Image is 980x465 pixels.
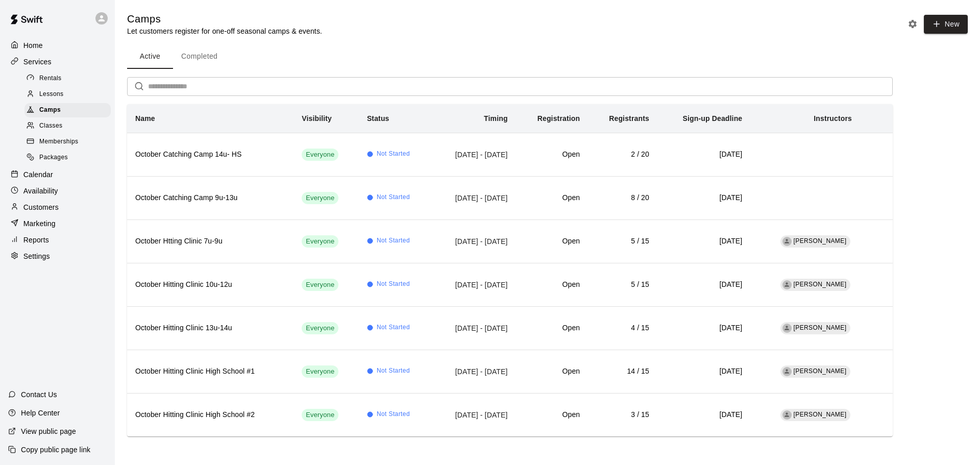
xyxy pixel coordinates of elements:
[666,409,742,421] h6: [DATE]
[596,409,649,421] h6: 3 / 15
[782,324,792,333] div: Bobby Wilson
[127,12,322,26] h5: Camps
[596,149,649,160] h6: 2 / 20
[302,324,338,333] span: Everyone
[23,169,53,180] p: Calendar
[524,149,580,160] h6: Open
[302,193,338,203] span: Everyone
[8,54,107,69] a: Services
[431,263,516,306] td: [DATE] - [DATE]
[8,232,107,248] a: Reports
[302,237,338,247] span: Everyone
[524,192,580,204] h6: Open
[127,26,322,36] p: Let customers register for one-off seasonal camps & events.
[596,236,649,247] h6: 5 / 15
[173,44,226,69] button: Completed
[431,133,516,176] td: [DATE] - [DATE]
[21,389,57,400] p: Contact Us
[302,367,338,377] span: Everyone
[367,114,389,123] b: Status
[794,237,847,244] span: [PERSON_NAME]
[23,186,58,196] p: Availability
[23,251,50,261] p: Settings
[23,235,49,245] p: Reports
[484,114,508,123] b: Timing
[683,114,743,123] b: Sign-up Deadline
[23,202,59,212] p: Customers
[377,409,410,420] span: Not Started
[377,149,410,159] span: Not Started
[377,323,410,333] span: Not Started
[524,323,580,334] h6: Open
[609,114,649,123] b: Registrants
[302,410,338,420] span: Everyone
[794,281,847,288] span: [PERSON_NAME]
[524,236,580,247] h6: Open
[666,149,742,160] h6: [DATE]
[135,192,285,204] h6: October Catching Camp 9u-13u
[924,15,968,34] button: New
[782,367,792,376] div: Bobby Wilson
[596,279,649,290] h6: 5 / 15
[302,409,338,421] div: This service is visible to all of your customers
[23,57,52,67] p: Services
[24,87,111,102] div: Lessons
[537,114,580,123] b: Registration
[21,408,60,418] p: Help Center
[794,324,847,331] span: [PERSON_NAME]
[302,280,338,290] span: Everyone
[21,426,76,436] p: View public page
[377,192,410,203] span: Not Started
[39,89,64,100] span: Lessons
[8,200,107,215] a: Customers
[302,114,332,123] b: Visibility
[24,119,111,133] div: Classes
[782,237,792,246] div: Bobby Wilson
[135,279,285,290] h6: October Hitting Clinic 10u-12u
[21,445,90,455] p: Copy public page link
[524,409,580,421] h6: Open
[135,236,285,247] h6: October Htting Clinic 7u-9u
[39,137,78,147] span: Memberships
[39,105,61,115] span: Camps
[905,16,920,32] button: Camp settings
[135,114,155,123] b: Name
[127,104,893,436] table: simple table
[24,71,111,86] div: Rentals
[302,192,338,204] div: This service is visible to all of your customers
[135,409,285,421] h6: October Hitting Clinic High School #2
[24,150,115,166] a: Packages
[431,219,516,263] td: [DATE] - [DATE]
[39,74,62,84] span: Rentals
[24,135,111,149] div: Memberships
[8,216,107,231] a: Marketing
[596,323,649,334] h6: 4 / 15
[8,183,107,199] a: Availability
[596,192,649,204] h6: 8 / 20
[666,366,742,377] h6: [DATE]
[524,279,580,290] h6: Open
[135,149,285,160] h6: October Catching Camp 14u- HS
[39,153,68,163] span: Packages
[127,44,173,69] button: Active
[302,149,338,161] div: This service is visible to all of your customers
[8,249,107,264] div: Settings
[24,151,111,165] div: Packages
[24,118,115,134] a: Classes
[377,366,410,376] span: Not Started
[39,121,62,131] span: Classes
[24,70,115,86] a: Rentals
[666,323,742,334] h6: [DATE]
[302,235,338,248] div: This service is visible to all of your customers
[431,306,516,350] td: [DATE] - [DATE]
[302,365,338,378] div: This service is visible to all of your customers
[814,114,852,123] b: Instructors
[8,167,107,182] a: Calendar
[8,38,107,53] a: Home
[782,410,792,420] div: Bobby Wilson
